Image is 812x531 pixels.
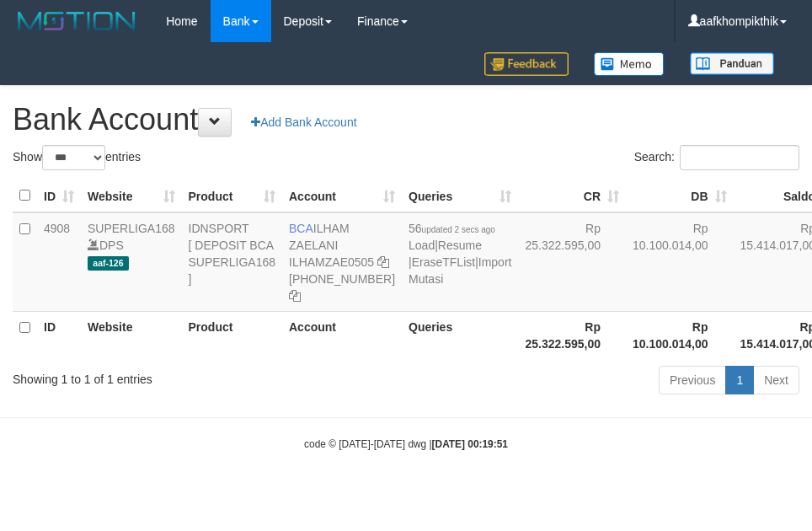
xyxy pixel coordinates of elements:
[289,289,301,303] a: Copy 4062280631 to clipboard
[626,180,734,212] th: DB: activate to sort column ascending
[422,225,495,234] span: updated 2 secs ago
[626,212,734,312] td: Rp 10.100.014,00
[13,8,141,34] img: MOTION_logo.png
[88,256,129,271] span: aaf-126
[182,212,283,312] td: IDNSPORT [ DEPOSIT BCA SUPERLIGA168 ]
[81,212,182,312] td: DPS
[240,108,367,137] a: Add Bank Account
[753,366,799,394] a: Next
[402,180,518,212] th: Queries: activate to sort column ascending
[438,239,482,252] a: Resume
[432,438,508,450] strong: [DATE] 00:19:51
[282,212,402,312] td: ILHAM ZAELANI [PHONE_NUMBER]
[13,103,799,137] h1: Bank Account
[282,180,402,212] th: Account: activate to sort column ascending
[377,255,389,269] a: Copy ILHAMZAE0505 to clipboard
[182,311,283,359] th: Product
[402,311,518,359] th: Queries
[81,180,182,212] th: Website: activate to sort column ascending
[725,366,754,394] a: 1
[37,212,81,312] td: 4908
[634,145,799,170] label: Search:
[659,366,726,394] a: Previous
[409,255,511,286] a: Import Mutasi
[680,145,799,170] input: Search:
[37,180,81,212] th: ID: activate to sort column ascending
[412,255,475,269] a: EraseTFList
[690,52,774,75] img: panduan.png
[282,311,402,359] th: Account
[13,364,326,388] div: Showing 1 to 1 of 1 entries
[409,239,435,252] a: Load
[42,145,105,170] select: Showentries
[594,52,665,76] img: Button%20Memo.svg
[626,311,734,359] th: Rp 10.100.014,00
[484,52,569,76] img: Feedback.jpg
[518,311,626,359] th: Rp 25.322.595,00
[81,311,182,359] th: Website
[304,438,508,450] small: code © [DATE]-[DATE] dwg |
[13,145,141,170] label: Show entries
[518,180,626,212] th: CR: activate to sort column ascending
[518,212,626,312] td: Rp 25.322.595,00
[409,222,495,235] span: 56
[289,255,374,269] a: ILHAMZAE0505
[37,311,81,359] th: ID
[88,222,175,235] a: SUPERLIGA168
[289,222,313,235] span: BCA
[409,222,511,286] span: | | |
[182,180,283,212] th: Product: activate to sort column ascending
